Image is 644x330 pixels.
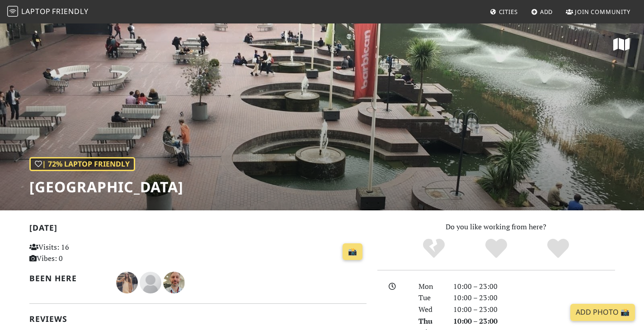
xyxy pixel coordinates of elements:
h2: Reviews [29,314,367,324]
div: 10:00 – 23:00 [448,281,620,293]
div: 10:00 – 23:00 [448,316,620,327]
span: Cities [499,8,518,16]
span: Friendly [52,6,88,16]
span: Join Community [575,8,630,16]
span: Nicholas Wright [163,277,185,287]
div: Yes [465,237,527,260]
img: LaptopFriendly [7,6,18,17]
div: Tue [413,292,447,304]
p: Do you like working from here? [377,221,615,233]
div: Definitely! [527,237,589,260]
span: James Lowsley Williams [140,277,163,287]
p: Visits: 16 Vibes: 0 [29,242,135,265]
div: Wed [413,304,447,316]
img: 1536-nicholas.jpg [163,272,185,293]
span: Add [540,8,553,16]
a: Join Community [562,4,634,20]
img: blank-535327c66bd565773addf3077783bbfce4b00ec00e9fd257753287c682c7fa38.png [140,272,161,293]
div: | 72% Laptop Friendly [29,157,135,172]
h2: [DATE] [29,223,367,236]
span: Fátima González [116,277,140,287]
span: Laptop [21,6,51,16]
h2: Been here [29,274,106,283]
a: Add [527,4,557,20]
div: 10:00 – 23:00 [448,304,620,316]
div: Mon [413,281,447,293]
a: 📸 [343,243,362,260]
div: No [403,237,465,260]
div: Thu [413,316,447,327]
h1: [GEOGRAPHIC_DATA] [29,178,183,195]
a: LaptopFriendly LaptopFriendly [7,4,89,20]
img: 4035-fatima.jpg [116,272,138,293]
a: Cities [486,4,522,20]
div: 10:00 – 23:00 [448,292,620,304]
a: Add Photo 📸 [570,304,635,321]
